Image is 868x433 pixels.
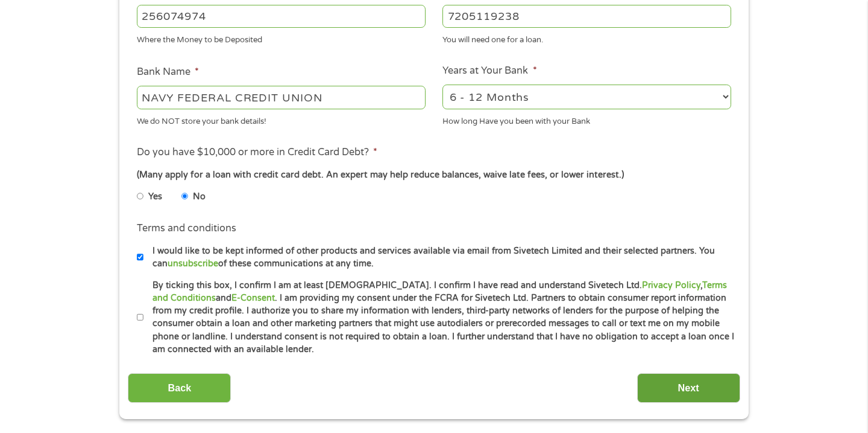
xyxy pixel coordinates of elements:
a: E-Consent [231,293,275,303]
label: Bank Name [137,66,199,79]
label: Do you have $10,000 or more in Credit Card Debt? [137,146,377,159]
a: unsubscribe [168,258,218,269]
div: You will need one for a loan. [442,30,731,47]
label: By ticking this box, I confirm I am at least [DEMOGRAPHIC_DATA]. I confirm I have read and unders... [143,279,735,356]
label: No [193,190,206,204]
div: We do NOT store your bank details! [137,111,426,127]
input: 263177916 [137,5,426,28]
input: 345634636 [442,5,731,28]
div: (Many apply for a loan with credit card debt. An expert may help reduce balances, waive late fees... [137,168,731,182]
a: Privacy Policy [642,280,700,290]
input: Next [637,373,740,403]
div: Where the Money to be Deposited [137,30,426,47]
div: How long Have you been with your Bank [442,111,731,127]
label: Yes [148,190,162,204]
label: Terms and conditions [137,222,236,235]
label: Years at Your Bank [442,65,536,77]
label: I would like to be kept informed of other products and services available via email from Sivetech... [143,245,735,271]
input: Back [128,373,231,403]
a: Terms and Conditions [153,280,727,303]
